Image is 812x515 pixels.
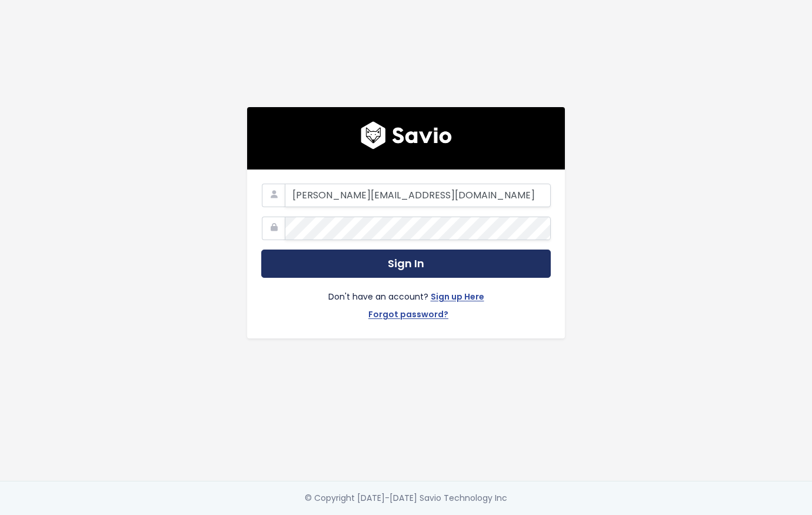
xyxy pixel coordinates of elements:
div: Don't have an account? [261,278,551,324]
a: Sign up Here [431,290,484,307]
input: Your Work Email Address [285,184,551,207]
div: © Copyright [DATE]-[DATE] Savio Technology Inc [305,491,507,506]
img: logo600x187.a314fd40982d.png [361,121,452,149]
button: Sign In [261,250,551,278]
a: Forgot password? [368,307,448,324]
